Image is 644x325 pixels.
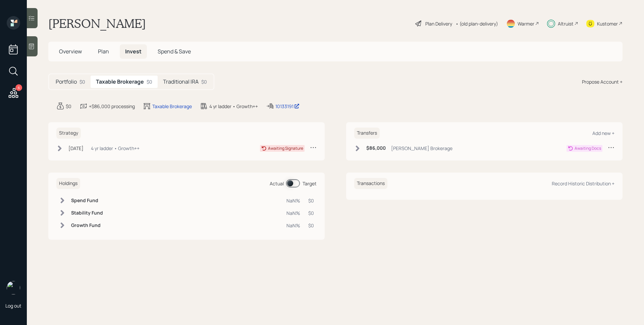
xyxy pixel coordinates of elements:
div: $0 [147,78,152,85]
div: 4 yr ladder • Growth++ [209,103,258,110]
h6: Holdings [56,178,80,189]
div: Log out [5,303,21,309]
div: Kustomer [597,20,618,27]
img: james-distasi-headshot.png [7,281,20,294]
h6: $86,000 [366,145,386,151]
h6: Strategy [56,128,81,139]
div: Altruist [558,20,574,27]
div: • (old plan-delivery) [455,20,498,27]
div: $0 [201,78,207,85]
h6: Stability Fund [71,210,103,216]
div: Target [303,180,317,187]
div: 6 [15,84,22,91]
div: Record Historic Distribution + [552,180,614,187]
div: Plan Delivery [425,20,452,27]
div: $0 [308,222,314,229]
div: Taxable Brokerage [152,103,192,110]
span: Plan [98,48,109,55]
div: Add new + [592,130,614,136]
h1: [PERSON_NAME] [48,16,146,31]
div: NaN% [286,210,300,217]
h6: Spend Fund [71,198,103,203]
div: [DATE] [68,145,84,152]
span: Spend & Save [158,48,191,55]
div: Actual [270,180,284,187]
span: Overview [59,48,82,55]
h6: Transfers [354,128,380,139]
div: NaN% [286,197,300,204]
div: $0 [66,103,71,110]
h5: Portfolio [56,79,77,85]
div: Propose Account + [582,78,623,85]
div: $0 [79,78,85,85]
h6: Growth Fund [71,223,103,228]
div: 10133191 [275,103,300,110]
h5: Traditional IRA [163,79,199,85]
div: NaN% [286,222,300,229]
div: Awaiting Signature [268,145,303,151]
div: $0 [308,210,314,217]
div: 4 yr ladder • Growth++ [91,145,140,152]
span: Invest [125,48,142,55]
div: Warmer [518,20,534,27]
h5: Taxable Brokerage [96,79,144,85]
h6: Transactions [354,178,387,189]
div: +$86,000 processing [89,103,135,110]
div: Awaiting Docs [575,145,601,151]
div: $0 [308,197,314,204]
div: [PERSON_NAME] Brokerage [391,145,452,152]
